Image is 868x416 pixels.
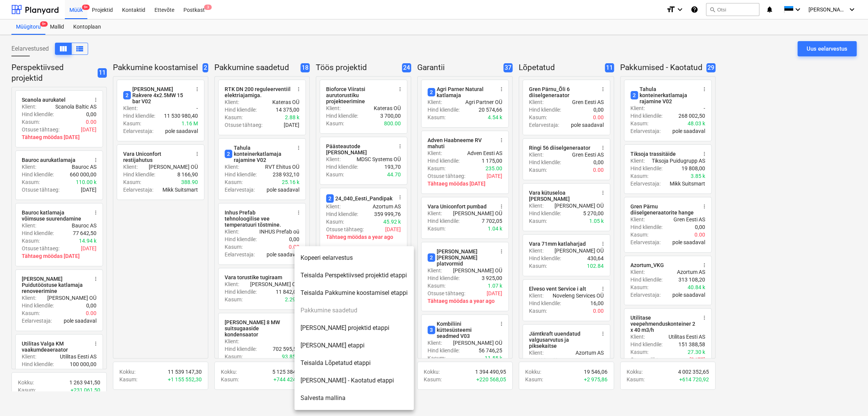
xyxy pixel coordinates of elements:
li: [PERSON_NAME] - Kaotatud etappi [294,372,414,389]
li: Salvesta mallina [294,389,414,407]
li: Teisalda Perspektiivsed projektid etappi [294,267,414,284]
li: [PERSON_NAME] projektid etappi [294,319,414,337]
li: Teisalda Pakkumine koostamisel etappi [294,284,414,302]
li: Kopeeri eelarvestus [294,249,414,267]
li: [PERSON_NAME] etappi [294,337,414,354]
li: Teisalda Lõpetatud etappi [294,354,414,372]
